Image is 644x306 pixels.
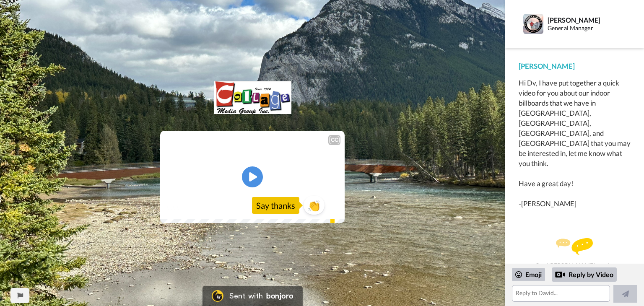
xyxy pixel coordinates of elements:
[229,292,263,300] div: Sent with
[304,196,325,215] button: 👏
[187,202,202,212] span: 0:53
[304,199,325,212] span: 👏
[523,14,543,34] img: Profile Image
[266,292,293,300] div: bonjoro
[548,16,630,24] div: [PERSON_NAME]
[252,197,299,214] div: Say thanks
[212,290,223,302] img: Bonjoro Logo
[203,286,302,306] a: Bonjoro LogoSent withbonjoro
[214,81,292,114] img: 35c34f3e-4959-464a-8d79-0666fe7d73a0
[517,244,633,263] div: Send [PERSON_NAME] a reply.
[329,136,340,144] div: CC
[548,25,630,32] div: General Manager
[329,203,337,211] img: Full screen
[519,78,631,209] div: Hi Dv, I have put together a quick video for you about our indoor billboards that we have in [GEO...
[166,202,181,212] span: 0:00
[182,202,185,212] span: /
[555,270,565,280] div: Reply by Video
[519,61,631,71] div: [PERSON_NAME]
[556,238,593,255] img: message.svg
[552,267,617,282] div: Reply by Video
[512,268,545,281] div: Emoji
